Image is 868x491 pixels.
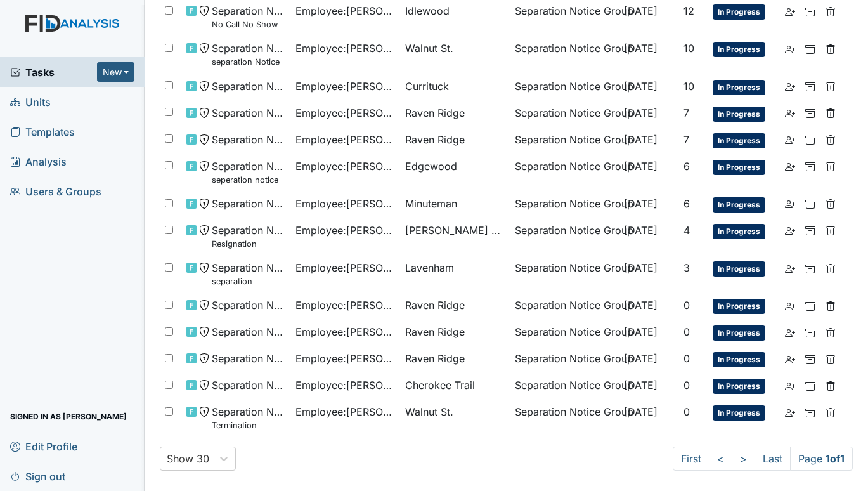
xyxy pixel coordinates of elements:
[405,105,465,121] span: Raven Ridge
[212,105,286,121] span: Separation Notice
[805,132,815,147] a: Archive
[405,298,465,313] span: Raven Ridge
[683,261,690,274] span: 3
[405,351,465,366] span: Raven Ridge
[624,80,657,93] span: [DATE]
[805,41,815,56] a: Archive
[510,372,619,399] td: Separation Notice Group
[732,447,755,471] a: >
[405,260,454,275] span: Lavenham
[212,132,286,147] span: Separation Notice
[624,160,657,173] span: [DATE]
[683,352,690,365] span: 0
[295,3,395,18] span: Employee : [PERSON_NAME]
[212,18,286,30] small: No Call No Show
[405,159,457,174] span: Edgewood
[805,404,815,419] a: Archive
[805,3,815,18] a: Archive
[295,351,395,366] span: Employee : [PERSON_NAME]
[826,3,836,18] a: Delete
[683,224,690,237] span: 4
[713,133,765,148] span: In Progress
[624,379,657,391] span: [DATE]
[405,3,450,18] span: Idlewood
[805,324,815,339] a: Archive
[683,107,689,119] span: 7
[405,132,465,147] span: Raven Ridge
[295,132,395,147] span: Employee : [PERSON_NAME]
[295,223,395,238] span: Employee : [PERSON_NAME], [PERSON_NAME]
[10,65,97,80] span: Tasks
[510,127,619,154] td: Separation Notice Group
[805,298,815,313] a: Archive
[10,436,77,456] span: Edit Profile
[826,452,845,465] strong: 1 of 1
[10,122,75,141] span: Templates
[10,407,127,426] span: Signed in as [PERSON_NAME]
[295,105,395,121] span: Employee : [PERSON_NAME]
[405,79,449,94] span: Currituck
[826,196,836,211] a: Delete
[713,80,765,95] span: In Progress
[713,42,765,57] span: In Progress
[805,377,815,393] a: Archive
[673,447,709,471] a: First
[212,324,286,339] span: Separation Notice
[713,4,765,20] span: In Progress
[805,351,815,366] a: Archive
[683,133,689,146] span: 7
[295,159,395,174] span: Employee : [PERSON_NAME]
[805,105,815,121] a: Archive
[212,41,286,68] span: Separation Notice separation Notice
[826,377,836,393] a: Delete
[826,324,836,339] a: Delete
[510,36,619,73] td: Separation Notice Group
[10,181,101,201] span: Users & Groups
[826,351,836,366] a: Delete
[683,4,694,17] span: 12
[212,377,286,393] span: Separation Notice
[713,405,765,421] span: In Progress
[212,3,286,30] span: Separation Notice No Call No Show
[405,223,505,238] span: [PERSON_NAME] Loop
[826,298,836,313] a: Delete
[826,132,836,147] a: Delete
[97,62,135,82] button: New
[624,107,657,119] span: [DATE]
[683,405,690,418] span: 0
[212,351,286,366] span: Separation Notice
[405,196,457,211] span: Minuteman
[212,174,286,186] small: seperation notice
[826,41,836,56] a: Delete
[683,197,690,210] span: 6
[212,159,286,186] span: Separation Notice seperation notice
[167,451,209,466] div: Show 30
[624,4,657,17] span: [DATE]
[212,196,286,211] span: Separation Notice
[713,197,765,213] span: In Progress
[405,324,465,339] span: Raven Ridge
[713,107,765,122] span: In Progress
[713,352,765,367] span: In Progress
[295,79,395,94] span: Employee : [PERSON_NAME]
[295,298,395,313] span: Employee : [PERSON_NAME]
[683,379,690,391] span: 0
[10,466,65,486] span: Sign out
[624,299,657,311] span: [DATE]
[510,100,619,127] td: Separation Notice Group
[510,74,619,100] td: Separation Notice Group
[510,399,619,436] td: Separation Notice Group
[10,152,67,171] span: Analysis
[713,379,765,394] span: In Progress
[212,223,286,250] span: Separation Notice Resignation
[755,447,791,471] a: Last
[683,325,690,338] span: 0
[805,223,815,238] a: Archive
[510,319,619,346] td: Separation Notice Group
[212,56,286,68] small: separation Notice
[10,92,51,112] span: Units
[713,224,765,239] span: In Progress
[709,447,732,471] a: <
[683,42,694,55] span: 10
[826,105,836,121] a: Delete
